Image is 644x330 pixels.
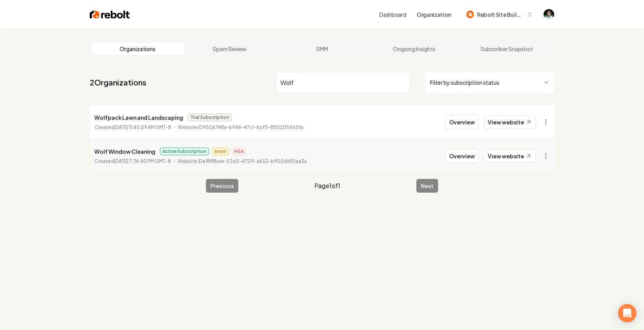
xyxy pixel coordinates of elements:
p: Website ID 9506748a-b944-47c1-bcf3-8f502f5665fa [178,124,303,131]
a: Subscriber Snapshot [460,43,553,55]
img: Rebolt Logo [90,9,130,20]
time: [DATE] 7:36:40 PM GMT-8 [114,158,171,164]
span: Trial Subscription [188,114,232,121]
p: Website ID e18f8bee-53d3-4709-a652-b900dd10aa3a [178,158,307,165]
p: Wolf Window Cleaning [94,147,155,156]
a: SMM [276,43,368,55]
a: Organizations [91,43,184,55]
a: Dashboard [379,11,406,18]
a: View website [484,116,536,129]
span: HSA [232,148,246,155]
p: Wolfpack Lawn and Landscaping [94,113,183,122]
time: [DATE] 11:45:09 AM GMT-8 [114,124,171,130]
a: Ongoing Insights [368,43,461,55]
button: Open user button [544,9,554,20]
a: Spam Review [184,43,276,55]
button: Overview [445,115,479,129]
img: Rebolt Site Builder [466,11,474,18]
p: Created [94,158,171,165]
span: Active Subscription [160,148,209,155]
div: Open Intercom Messenger [618,304,636,322]
a: View website [484,150,536,163]
img: Arwin Rahmatpanah [544,9,554,20]
span: Page 1 of 1 [314,181,340,190]
input: Search by name or ID [275,72,410,93]
button: Organization [412,8,456,21]
button: Overview [445,149,479,163]
a: 2Organizations [90,77,146,88]
span: Rebolt Site Builder [477,11,524,19]
span: Arwin [212,148,229,155]
p: Created [94,124,171,131]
